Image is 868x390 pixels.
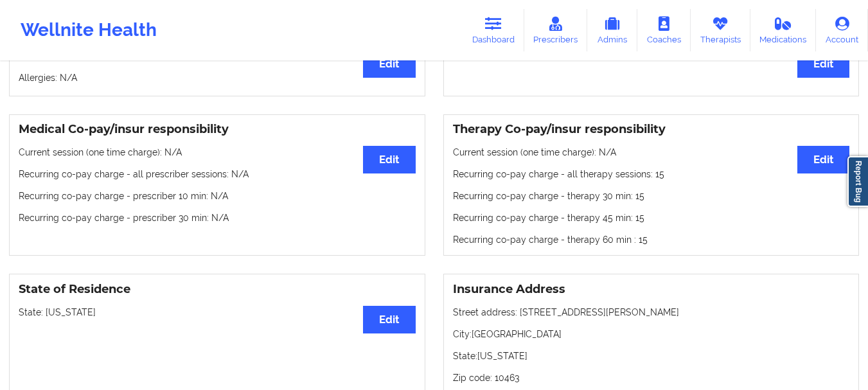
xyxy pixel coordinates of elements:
[19,71,416,84] p: Allergies: N/A
[453,168,850,181] p: Recurring co-pay charge - all therapy sessions : 15
[453,233,850,246] p: Recurring co-pay charge - therapy 60 min : 15
[637,9,691,51] a: Coaches
[587,9,637,51] a: Admins
[750,9,817,51] a: Medications
[19,282,416,297] h3: State of Residence
[463,9,524,51] a: Dashboard
[847,156,868,207] a: Report Bug
[19,211,416,224] p: Recurring co-pay charge - prescriber 30 min : N/A
[453,211,850,224] p: Recurring co-pay charge - therapy 45 min : 15
[19,146,416,159] p: Current session (one time charge): N/A
[363,306,415,333] button: Edit
[363,49,415,77] button: Edit
[453,122,850,137] h3: Therapy Co-pay/insur responsibility
[19,190,416,202] p: Recurring co-pay charge - prescriber 10 min : N/A
[797,49,849,77] button: Edit
[453,190,850,202] p: Recurring co-pay charge - therapy 30 min : 15
[363,146,415,173] button: Edit
[453,146,850,159] p: Current session (one time charge): N/A
[797,146,849,173] button: Edit
[19,122,416,137] h3: Medical Co-pay/insur responsibility
[453,371,850,384] p: Zip code: 10463
[453,328,850,341] p: City: [GEOGRAPHIC_DATA]
[453,350,850,362] p: State: [US_STATE]
[816,9,868,51] a: Account
[524,9,588,51] a: Prescribers
[453,306,850,319] p: Street address: [STREET_ADDRESS][PERSON_NAME]
[453,282,850,297] h3: Insurance Address
[19,306,416,319] p: State: [US_STATE]
[19,168,416,181] p: Recurring co-pay charge - all prescriber sessions : N/A
[691,9,750,51] a: Therapists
